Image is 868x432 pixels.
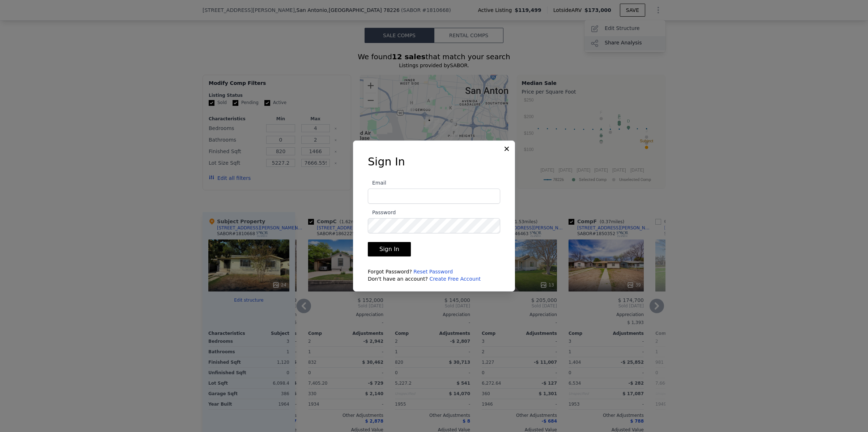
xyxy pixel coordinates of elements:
[368,189,500,204] input: Email
[368,155,500,168] h3: Sign In
[368,180,386,186] span: Email
[368,209,396,215] span: Password
[413,269,453,275] a: Reset Password
[368,268,500,282] div: Forgot Password? Don't have an account?
[368,218,500,233] input: Password
[429,276,481,282] a: Create Free Account
[368,242,411,256] button: Sign In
